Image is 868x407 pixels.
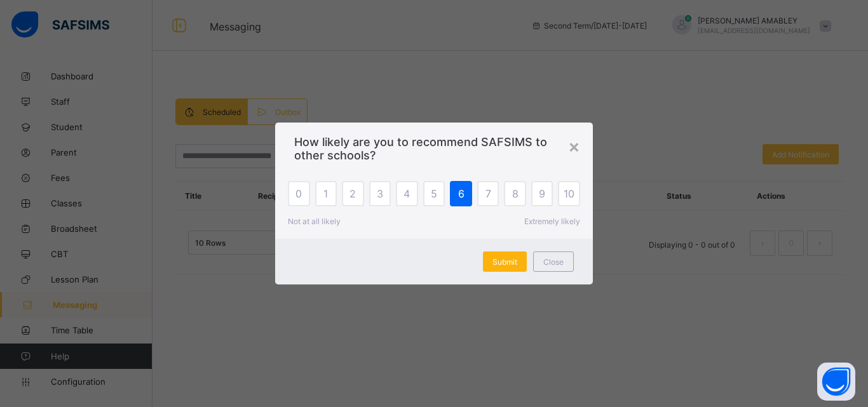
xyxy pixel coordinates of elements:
div: × [568,135,580,157]
span: 1 [323,187,328,200]
div: 0 [288,181,310,206]
span: 8 [512,187,519,200]
span: 9 [539,187,545,200]
span: Extremely likely [524,217,580,226]
span: 6 [458,187,465,200]
button: Open asap [817,363,855,401]
span: 5 [431,187,437,200]
span: 3 [377,187,383,200]
span: 4 [403,187,410,200]
span: Not at all likely [288,217,341,226]
span: 2 [349,187,356,200]
span: Submit [492,257,517,267]
span: 10 [564,187,574,200]
span: How likely are you to recommend SAFSIMS to other schools? [294,135,574,162]
span: 7 [485,187,491,200]
span: Close [543,257,564,267]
